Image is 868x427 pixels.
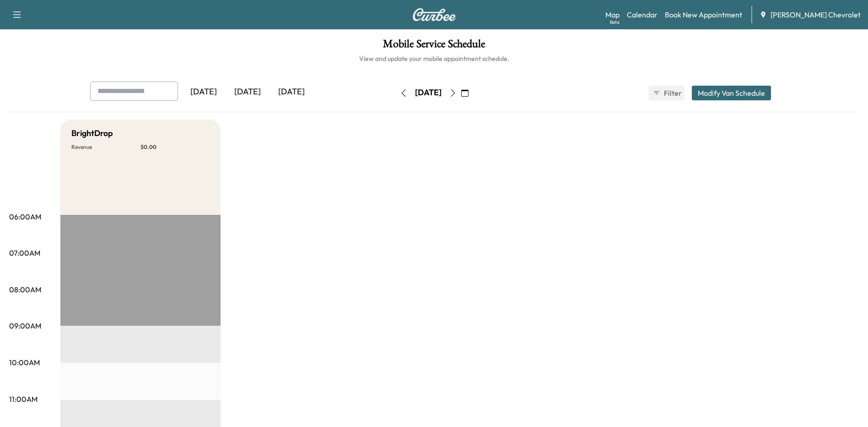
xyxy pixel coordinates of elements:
p: 07:00AM [9,247,40,258]
h1: Mobile Service Schedule [9,38,859,54]
div: Beta [610,19,620,26]
a: Book New Appointment [665,9,742,20]
img: Curbee Logo [412,8,456,21]
div: [DATE] [226,82,270,103]
p: 11:00AM [9,394,38,405]
p: $ 0.00 [140,143,210,151]
span: Filter [664,88,680,99]
h6: View and update your mobile appointment schedule. [9,54,859,63]
a: MapBeta [605,9,620,20]
div: [DATE] [270,82,313,103]
button: Filter [649,86,685,100]
button: Modify Van Schedule [692,86,771,100]
span: [PERSON_NAME] Chevrolet [771,9,861,20]
div: [DATE] [415,87,442,99]
a: Calendar [627,9,658,20]
p: 06:00AM [9,211,41,222]
p: 10:00AM [9,357,40,368]
h5: BrightDrop [71,127,113,140]
div: [DATE] [182,82,226,103]
p: Revenue [71,143,140,151]
p: 08:00AM [9,284,41,295]
p: 09:00AM [9,320,41,331]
